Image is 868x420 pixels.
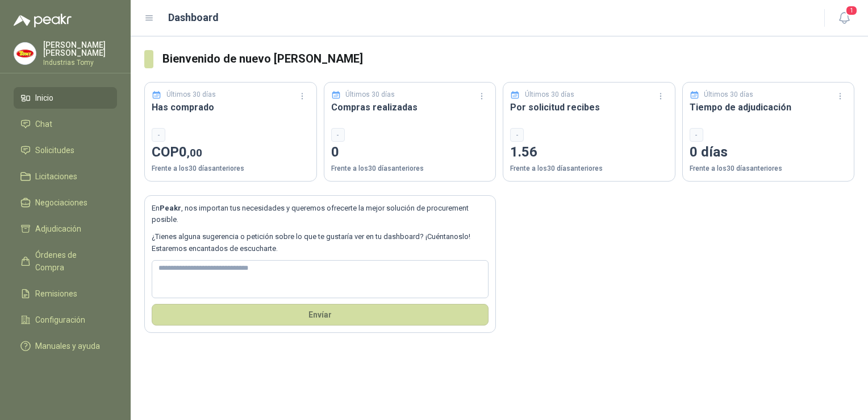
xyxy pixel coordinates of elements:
[331,142,489,163] p: 0
[162,50,854,68] h3: Bienvenido de nuevo [PERSON_NAME]
[704,89,753,100] p: Últimos 30 días
[35,118,52,130] span: Chat
[179,144,202,160] span: 0
[345,89,395,100] p: Últimos 30 días
[152,231,489,254] p: ¿Tienes alguna sugerencia o petición sobre lo que te gustaría ver en tu dashboard? ¡Cuéntanoslo! ...
[166,89,216,100] p: Últimos 30 días
[525,89,574,100] p: Últimos 30 días
[35,223,81,235] span: Adjudicación
[331,163,489,174] p: Frente a los 30 días anteriores
[152,142,310,163] p: COP
[690,142,848,163] p: 0 días
[510,163,668,174] p: Frente a los 30 días anteriores
[690,163,848,174] p: Frente a los 30 días anteriores
[160,204,181,212] b: Peakr
[14,166,117,187] a: Licitaciones
[14,14,72,27] img: Logo peakr
[43,59,117,66] p: Industrias Tomy
[14,113,117,135] a: Chat
[35,340,100,352] span: Manuales y ayuda
[690,100,848,114] h3: Tiempo de adjudicación
[510,128,524,142] div: -
[152,163,310,174] p: Frente a los 30 días anteriores
[14,283,117,304] a: Remisiones
[35,144,74,157] span: Solicitudes
[834,8,854,28] button: 1
[14,335,117,357] a: Manuales y ayuda
[690,128,703,142] div: -
[14,309,117,331] a: Configuración
[35,170,77,183] span: Licitaciones
[35,196,87,209] span: Negociaciones
[35,314,85,326] span: Configuración
[510,100,668,114] h3: Por solicitud recibes
[187,146,202,159] span: ,00
[510,142,668,163] p: 1.56
[845,5,858,16] span: 1
[35,92,53,104] span: Inicio
[152,304,489,326] button: Envíar
[14,43,36,64] img: Company Logo
[168,10,219,26] h1: Dashboard
[331,128,345,142] div: -
[14,87,117,109] a: Inicio
[43,41,117,57] p: [PERSON_NAME] [PERSON_NAME]
[152,100,310,114] h3: Has comprado
[35,287,77,300] span: Remisiones
[35,249,106,274] span: Órdenes de Compra
[14,244,117,278] a: Órdenes de Compra
[331,100,489,114] h3: Compras realizadas
[14,192,117,213] a: Negociaciones
[14,139,117,161] a: Solicitudes
[14,218,117,240] a: Adjudicación
[152,203,489,226] p: En , nos importan tus necesidades y queremos ofrecerte la mejor solución de procurement posible.
[152,128,165,142] div: -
